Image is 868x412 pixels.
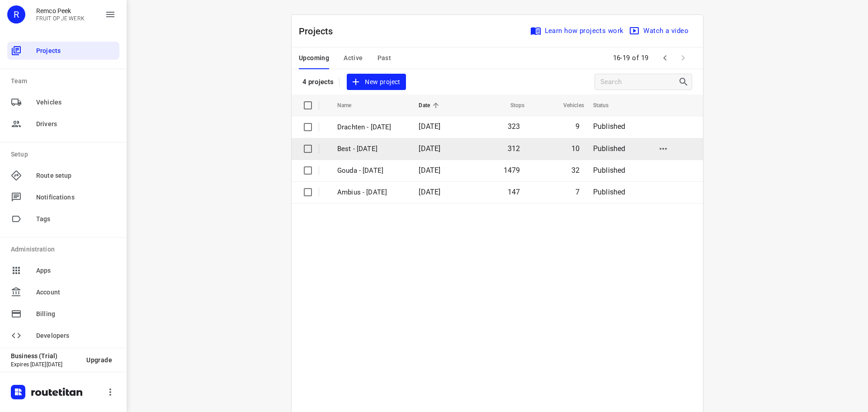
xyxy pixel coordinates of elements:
[419,144,440,153] span: [DATE]
[593,144,626,153] span: Published
[11,245,119,254] p: Administration
[11,352,79,360] p: Business (Trial)
[7,93,119,111] div: Vehicles
[7,283,119,301] div: Account
[337,100,363,111] span: Name
[36,193,116,202] span: Notifications
[499,100,525,111] span: Stops
[337,187,405,198] p: Ambius - Monday
[593,166,626,175] span: Published
[7,327,119,345] div: Developers
[299,24,340,38] p: Projects
[36,98,116,107] span: Vehicles
[571,144,580,153] span: 10
[571,166,580,175] span: 32
[36,288,116,297] span: Account
[36,15,85,22] p: FRUIT OP JE WERK
[7,188,119,206] div: Notifications
[347,74,406,90] button: New project
[504,166,520,175] span: 1479
[337,144,405,154] p: Best - Tuesday
[600,75,678,89] input: Search projects
[7,166,119,185] div: Route setup
[7,5,25,24] div: R
[508,122,520,131] span: 323
[593,100,621,111] span: Status
[508,188,520,196] span: 147
[36,331,116,341] span: Developers
[508,144,520,153] span: 312
[377,52,392,64] span: Past
[7,305,119,323] div: Billing
[576,188,580,196] span: 7
[656,49,674,67] span: Previous Page
[36,46,116,56] span: Projects
[344,52,363,64] span: Active
[609,48,653,68] span: 16-19 of 19
[7,261,119,279] div: Apps
[36,309,116,319] span: Billing
[36,119,116,129] span: Drivers
[7,115,119,133] div: Drivers
[337,122,405,133] p: Drachten - Tuesday
[36,214,116,224] span: Tags
[593,188,626,196] span: Published
[36,266,116,275] span: Apps
[79,352,119,368] button: Upgrade
[7,42,119,60] div: Projects
[86,356,112,364] span: Upgrade
[302,78,334,86] p: 4 projects
[11,76,119,86] p: Team
[36,171,116,180] span: Route setup
[419,122,440,131] span: [DATE]
[7,210,119,228] div: Tags
[678,76,692,87] div: Search
[11,150,119,159] p: Setup
[419,166,440,175] span: [DATE]
[11,361,79,368] p: Expires [DATE][DATE]
[337,166,405,176] p: Gouda - Tuesday
[419,100,442,111] span: Date
[593,122,626,131] span: Published
[352,76,400,88] span: New project
[674,49,692,67] span: Next Page
[299,52,329,64] span: Upcoming
[36,7,85,14] p: Remco Peek
[576,122,580,131] span: 9
[552,100,584,111] span: Vehicles
[419,188,440,196] span: [DATE]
